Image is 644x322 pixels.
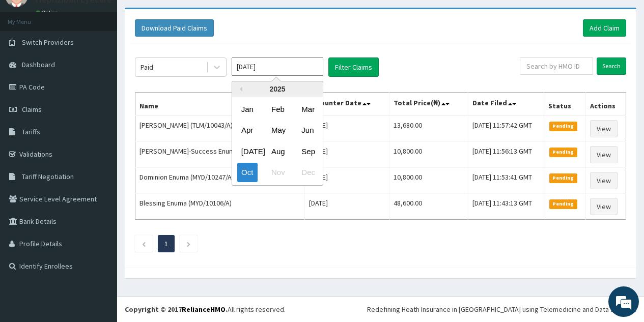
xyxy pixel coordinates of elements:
[237,163,258,182] div: Choose October 2025
[237,100,258,119] div: Choose January 2025
[328,57,379,77] button: Filter Claims
[549,199,577,209] span: Pending
[125,305,228,314] strong: Copyright © 2017 .
[520,57,593,75] input: Search by HMO ID
[583,19,626,37] a: Add Claim
[297,142,318,161] div: Choose September 2025
[237,121,258,140] div: Choose April 2025
[186,239,191,248] a: Next page
[19,51,41,76] img: d_794563401_company_1708531726252_794563401
[182,305,226,314] a: RelianceHMO
[237,142,258,161] div: Choose July 2025
[585,93,626,116] th: Actions
[389,115,468,142] td: 13,680.00
[297,121,318,140] div: Choose June 2025
[304,194,389,220] td: [DATE]
[36,9,60,16] a: Online
[468,142,544,168] td: [DATE] 11:56:13 GMT
[5,214,194,250] textarea: Type your message and hit 'Enter'
[135,142,305,168] td: [PERSON_NAME]-Success Enuma (MYD/10248/A)
[22,172,74,181] span: Tariff Negotiation
[389,93,468,116] th: Total Price(₦)
[389,142,468,168] td: 10,800.00
[267,142,288,161] div: Choose August 2025
[468,168,544,194] td: [DATE] 11:53:41 GMT
[267,121,288,140] div: Choose May 2025
[549,122,577,131] span: Pending
[135,93,305,116] th: Name
[22,127,40,136] span: Tariffs
[142,239,146,248] a: Previous page
[267,100,288,119] div: Choose February 2025
[468,194,544,220] td: [DATE] 11:43:13 GMT
[237,86,242,92] button: Previous Year
[117,296,644,322] footer: All rights reserved.
[141,62,153,72] div: Paid
[590,120,618,137] a: View
[597,57,626,75] input: Search
[164,239,168,248] a: Page 1 is your current page
[22,105,42,114] span: Claims
[590,172,618,189] a: View
[59,96,141,199] span: We're online!
[468,115,544,142] td: [DATE] 11:57:42 GMT
[590,198,618,215] a: View
[549,148,577,157] span: Pending
[549,173,577,183] span: Pending
[22,60,55,69] span: Dashboard
[389,194,468,220] td: 48,600.00
[22,38,74,47] span: Switch Providers
[135,194,305,220] td: Blessing Enuma (MYD/10106/A)
[367,304,636,314] div: Redefining Heath Insurance in [GEOGRAPHIC_DATA] using Telemedicine and Data Science!
[590,146,618,163] a: View
[135,168,305,194] td: Dominion Enuma (MYD/10247/A)
[544,93,586,116] th: Status
[167,5,191,30] div: Minimize live chat window
[135,115,305,142] td: [PERSON_NAME] (TLM/10043/A)
[232,81,323,97] div: 2025
[297,100,318,119] div: Choose March 2025
[232,99,323,183] div: month 2025-10
[468,93,544,116] th: Date Filed
[53,57,171,70] div: Chat with us now
[232,57,323,76] input: Select Month and Year
[389,168,468,194] td: 10,800.00
[135,19,214,37] button: Download Paid Claims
